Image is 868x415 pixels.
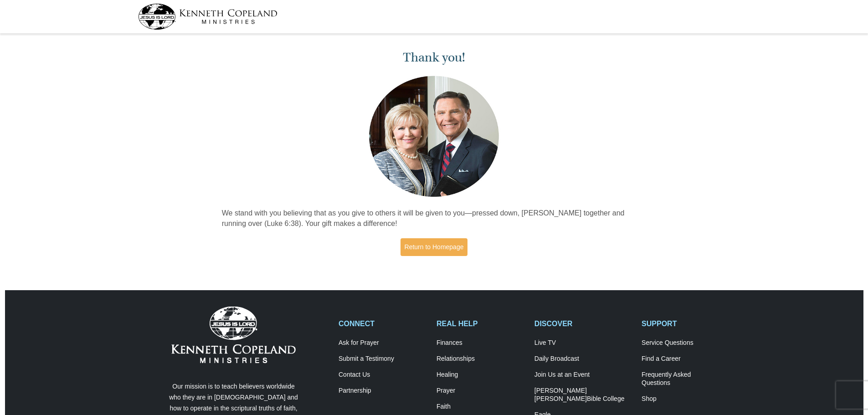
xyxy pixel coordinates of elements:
a: Submit a Testimony [339,355,427,363]
a: Partnership [339,387,427,395]
img: kcm-header-logo.svg [138,4,277,30]
h2: CONNECT [339,319,427,328]
a: Faith [437,403,525,411]
a: Join Us at an Event [534,371,632,379]
p: We stand with you believing that as you give to others it will be given to you—pressed down, [PER... [222,208,647,229]
a: Prayer [437,387,525,395]
h2: REAL HELP [437,319,525,328]
img: Kenneth and Gloria [367,74,501,199]
img: Kenneth Copeland Ministries [171,307,296,363]
span: Bible College [587,395,625,402]
h1: Thank you! [222,50,647,65]
a: Relationships [437,355,525,363]
a: Daily Broadcast [534,355,632,363]
a: Ask for Prayer [339,339,427,347]
a: Live TV [534,339,632,347]
a: Return to Homepage [401,238,468,256]
a: Contact Us [339,371,427,379]
h2: DISCOVER [534,319,632,328]
a: Finances [437,339,525,347]
a: Healing [437,371,525,379]
a: Service Questions [642,339,730,347]
a: Find a Career [642,355,730,363]
a: Frequently AskedQuestions [642,371,730,387]
h2: SUPPORT [642,319,730,328]
a: Shop [642,395,730,403]
a: [PERSON_NAME] [PERSON_NAME]Bible College [534,387,632,403]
